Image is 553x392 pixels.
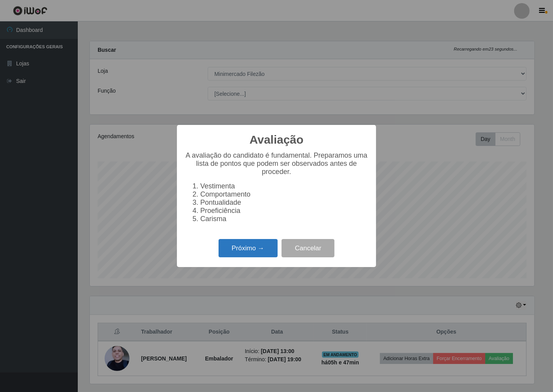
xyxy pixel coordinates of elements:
[200,190,368,199] li: Comportamento
[219,239,278,257] button: Próximo →
[200,182,368,190] li: Vestimenta
[282,239,334,257] button: Cancelar
[200,199,368,207] li: Pontualidade
[200,207,368,215] li: Proeficiência
[200,215,368,223] li: Carisma
[185,151,368,176] p: A avaliação do candidato é fundamental. Preparamos uma lista de pontos que podem ser observados a...
[250,133,304,147] h2: Avaliação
